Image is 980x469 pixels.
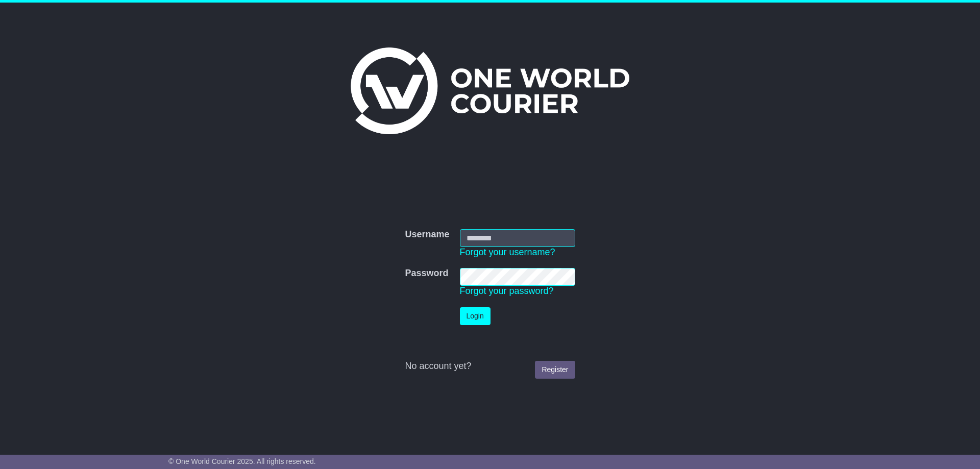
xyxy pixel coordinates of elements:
label: Password [405,268,448,279]
span: © One World Courier 2025. All rights reserved. [168,457,316,465]
button: Login [460,307,491,325]
a: Forgot your password? [460,286,554,296]
div: No account yet? [405,361,575,372]
a: Register [535,361,575,379]
a: Forgot your username? [460,247,555,257]
img: One World [351,47,629,134]
label: Username [405,229,449,240]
